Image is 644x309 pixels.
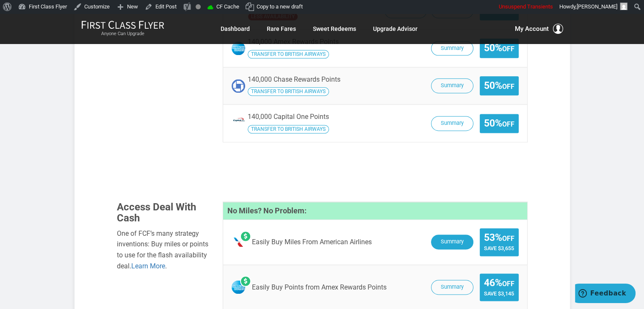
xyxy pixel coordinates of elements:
[431,78,473,93] button: Summary
[515,24,549,34] span: My Account
[252,284,387,291] span: Easily Buy Points from Amex Rewards Points
[502,120,514,128] small: Off
[431,280,473,295] button: Summary
[117,228,210,271] div: One of FCF’s many strategy inventions: Buy miles or points to use for the flash availability deal. .
[431,41,473,56] button: Summary
[484,118,514,129] span: 50%
[81,20,164,37] a: First Class FlyerAnyone Can Upgrade
[431,116,473,131] button: Summary
[81,20,164,29] img: First Class Flyer
[221,21,250,36] a: Dashboard
[131,262,165,270] a: Learn More
[373,21,417,36] a: Upgrade Advisor
[502,235,514,243] small: Off
[502,280,514,288] small: Off
[252,238,372,246] span: Easily Buy Miles From American Airlines
[575,284,636,305] iframe: Opens a widget where you can find more information
[223,202,527,220] h4: No Miles? No Problem:
[484,232,514,243] span: 53%
[248,113,329,121] span: 140,000 Capital One Points
[267,21,296,36] a: Rare Fares
[431,235,473,249] button: Summary
[117,201,210,224] h3: Access Deal With Cash
[248,87,329,96] span: Transfer your Chase Rewards Points to British Airways
[577,3,617,10] span: [PERSON_NAME]
[484,278,514,288] span: 46%
[484,245,514,251] span: Save $3,655
[484,43,514,53] span: 50%
[248,75,340,83] span: 140,000 Chase Rewards Points
[248,50,329,58] span: Transfer your Amex Rewards Points to British Airways
[313,21,356,36] a: Sweet Redeems
[81,31,164,37] small: Anyone Can Upgrade
[499,3,553,10] span: Unsuspend Transients
[502,45,514,53] small: Off
[248,125,329,133] span: Transfer your Capital One Points to British Airways
[502,83,514,91] small: Off
[484,290,514,297] span: Save $3,145
[515,24,563,34] button: My Account
[484,80,514,91] span: 50%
